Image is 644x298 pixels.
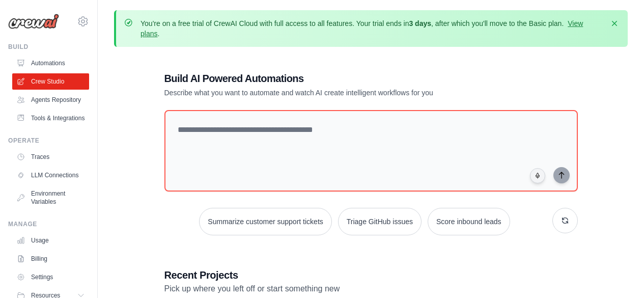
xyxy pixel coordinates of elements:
[12,92,89,108] a: Agents Repository
[12,55,89,71] a: Automations
[12,232,89,249] a: Usage
[199,208,331,235] button: Summarize customer support tickets
[8,220,89,228] div: Manage
[12,167,89,183] a: LLM Connections
[164,71,507,86] h1: Build AI Powered Automations
[530,168,545,183] button: Click to speak your automation idea
[409,19,431,28] strong: 3 days
[164,268,578,282] h3: Recent Projects
[164,282,578,295] p: Pick up where you left off or start something new
[428,208,510,235] button: Score inbound leads
[8,14,59,29] img: Logo
[12,73,89,90] a: Crew Studio
[12,110,89,126] a: Tools & Integrations
[8,137,89,145] div: Operate
[552,208,578,233] button: Get new suggestions
[12,269,89,285] a: Settings
[12,251,89,267] a: Billing
[8,43,89,51] div: Build
[164,88,507,98] p: Describe what you want to automate and watch AI create intelligent workflows for you
[338,208,422,235] button: Triage GitHub issues
[12,185,89,210] a: Environment Variables
[141,18,603,39] p: You're on a free trial of CrewAI Cloud with full access to all features. Your trial ends in , aft...
[12,149,89,165] a: Traces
